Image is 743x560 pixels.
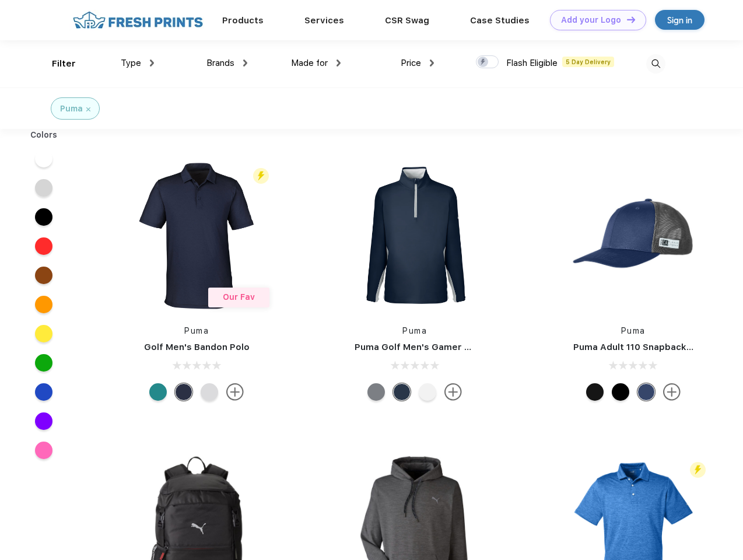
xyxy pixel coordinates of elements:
a: Puma Golf Men's Gamer Golf Quarter-Zip [355,342,539,352]
img: flash_active_toggle.svg [253,168,269,184]
div: Bright White [419,383,436,401]
div: Add your Logo [561,15,621,25]
a: Products [222,15,264,26]
img: func=resize&h=266 [119,158,274,313]
span: Type [121,58,141,68]
span: Made for [291,58,328,68]
span: Price [401,58,421,68]
a: Puma [184,326,209,335]
div: Puma [60,103,83,115]
span: Our Fav [223,292,255,302]
div: Pma Blk with Pma Blk [586,383,604,401]
img: fo%20logo%202.webp [69,10,206,30]
a: Golf Men's Bandon Polo [144,342,250,352]
img: more.svg [663,383,681,401]
div: Green Lagoon [149,383,167,401]
img: filter_cancel.svg [86,107,90,111]
div: Pma Blk Pma Blk [612,383,629,401]
img: DT [627,16,635,23]
img: desktop_search.svg [646,54,665,73]
img: func=resize&h=266 [337,158,492,313]
a: Puma [621,326,646,335]
div: Peacoat with Qut Shd [637,383,655,401]
a: Puma [402,326,427,335]
div: Sign in [667,13,692,27]
div: Colors [22,129,66,141]
img: func=resize&h=266 [556,158,711,313]
img: more.svg [444,383,462,401]
span: 5 Day Delivery [562,57,614,67]
span: Brands [206,58,234,68]
a: Services [304,15,344,26]
div: Navy Blazer [175,383,192,401]
span: Flash Eligible [506,58,558,68]
div: Filter [52,57,76,71]
div: High Rise [201,383,218,401]
div: Quiet Shade [367,383,385,401]
a: Sign in [655,10,705,30]
img: more.svg [226,383,244,401]
img: dropdown.png [243,60,247,66]
img: dropdown.png [337,60,341,66]
img: dropdown.png [430,60,434,66]
img: dropdown.png [150,60,154,66]
a: CSR Swag [385,15,429,26]
img: flash_active_toggle.svg [690,462,706,478]
div: Navy Blazer [393,383,411,401]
